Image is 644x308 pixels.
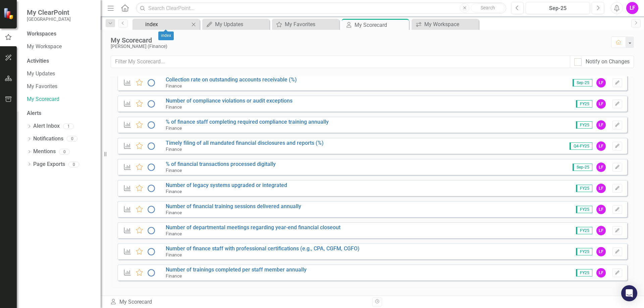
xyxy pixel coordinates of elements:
[215,20,268,28] div: My Updates
[586,58,630,66] div: Notify on Changes
[27,83,94,90] a: My Favorites
[166,161,276,167] a: % of financial transactions processed digitally
[27,16,71,22] small: [GEOGRAPHIC_DATA]
[166,224,340,231] a: Number of departmental meetings regarding year-end financial closeout
[111,37,604,44] div: My Scorecard
[166,273,182,279] small: Finance
[67,136,77,142] div: 0
[596,268,606,278] div: LF
[59,149,70,155] div: 0
[413,20,477,28] a: My Workspace
[596,184,606,193] div: LF
[147,100,156,108] img: No Information
[596,120,606,130] div: LF
[573,164,592,171] span: Sep-25
[166,76,297,83] a: Collection rate on outstanding accounts receivable (%)
[147,248,156,256] img: No Information
[27,57,94,65] div: Activities
[166,189,182,194] small: Finance
[166,266,307,273] a: Number of trainings completed per staff member annually
[596,141,606,151] div: LF
[596,226,606,235] div: LF
[596,163,606,172] div: LF
[33,135,63,143] a: Notifications
[166,203,301,209] a: Number of financial training sessions delivered annually
[596,78,606,87] div: LF
[204,20,268,28] a: My Updates
[570,142,592,150] span: Q4-FY25
[27,30,56,38] div: Workspaces
[626,2,638,14] button: LF
[147,205,156,213] img: No Information
[471,3,504,13] button: Search
[33,148,56,156] a: Mentions
[621,285,637,301] div: Open Intercom Messenger
[481,5,495,10] span: Search
[111,56,570,68] input: Filter My Scorecard...
[147,142,156,150] img: No Information
[134,20,190,28] a: index
[424,20,477,28] div: My Workspace
[596,99,606,109] div: LF
[355,21,407,29] div: My Scorecard
[110,298,367,306] div: My Scorecard
[573,79,592,86] span: Sep-25
[285,20,337,28] div: My Favorites
[147,269,156,277] img: No Information
[274,20,337,28] a: My Favorites
[166,182,287,188] a: Number of legacy systems upgraded or integrated
[147,184,156,192] img: No Information
[3,8,15,19] img: ClearPoint Strategy
[27,96,94,103] a: My Scorecard
[576,121,592,129] span: FY25
[166,83,182,88] small: Finance
[27,110,94,117] div: Alerts
[147,227,156,235] img: No Information
[147,163,156,171] img: No Information
[166,252,182,257] small: Finance
[576,100,592,108] span: FY25
[63,123,74,129] div: 1
[576,206,592,213] span: FY25
[166,210,182,215] small: Finance
[27,70,94,78] a: My Updates
[166,125,182,131] small: Finance
[27,43,94,51] a: My Workspace
[576,227,592,234] span: FY25
[166,104,182,110] small: Finance
[576,248,592,255] span: FY25
[576,269,592,276] span: FY25
[147,79,156,87] img: No Information
[145,20,190,28] div: index
[166,168,182,173] small: Finance
[166,140,324,146] a: Timely filing of all mandated financial disclosures and reports (%)
[166,231,182,236] small: Finance
[158,32,174,40] div: index
[596,247,606,256] div: LF
[166,146,182,152] small: Finance
[166,119,329,125] a: % of finance staff completing required compliance training annually
[596,205,606,214] div: LF
[27,8,71,16] span: My ClearPoint
[528,4,588,12] div: Sep-25
[526,2,590,14] button: Sep-25
[147,121,156,129] img: No Information
[68,162,79,167] div: 0
[136,2,506,14] input: Search ClearPoint...
[166,245,360,252] a: Number of finance staff with professional certifications (e.g., CPA, CGFM, CGFO)
[166,98,292,104] a: Number of compliance violations or audit exceptions
[576,185,592,192] span: FY25
[111,44,604,49] div: [PERSON_NAME] (Finance)
[33,161,65,168] a: Page Exports
[33,122,60,130] a: Alert Inbox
